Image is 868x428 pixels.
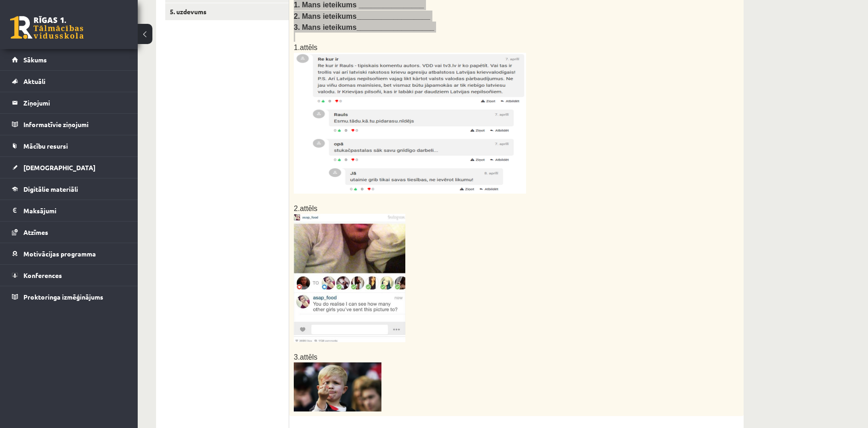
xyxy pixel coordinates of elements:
b: 3. Mans ieteikums___________________ [294,23,434,31]
a: Ziņojumi [12,92,126,113]
legend: Informatīvie ziņojumi [23,114,126,135]
a: Proktoringa izmēģinājums [12,286,126,307]
img: media [294,214,405,342]
body: Визуальный текстовый редактор, wiswyg-editor-user-answer-47024922032500 [9,9,435,19]
a: Aktuāli [12,71,126,92]
a: Maksājumi [12,200,126,221]
span: 1.attēls [294,44,318,51]
legend: Ziņojumi [23,92,126,113]
span: Aktuāli [23,77,45,85]
img: media [294,362,381,411]
a: Motivācijas programma [12,243,126,264]
span: Atzīmes [23,228,48,236]
span: 2.attēls [294,205,318,212]
a: Mācību resursi [12,135,126,156]
a: Sākums [12,49,126,70]
span: Digitālie materiāli [23,185,78,193]
span: 3.attēls [294,353,318,361]
span: Proktoringa izmēģinājums [23,293,103,301]
a: Informatīvie ziņojumi [12,114,126,135]
a: Atzīmes [12,222,126,243]
span: Motivācijas programma [23,250,96,258]
a: Konferences [12,265,126,286]
span: [DEMOGRAPHIC_DATA] [23,163,95,172]
b: 1. Mans ieteikums ________________ [294,1,424,9]
span: Konferences [23,271,62,279]
span: Mācību resursi [23,142,68,150]
img: media [294,53,526,194]
a: 5. uzdevums [165,3,289,20]
span: Sākums [23,56,47,64]
a: Digitālie materiāli [12,178,126,200]
b: 2. Mans ieteikums__________________ [294,12,430,20]
a: [DEMOGRAPHIC_DATA] [12,157,126,178]
legend: Maksājumi [23,200,126,221]
a: Rīgas 1. Tālmācības vidusskola [10,16,84,39]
